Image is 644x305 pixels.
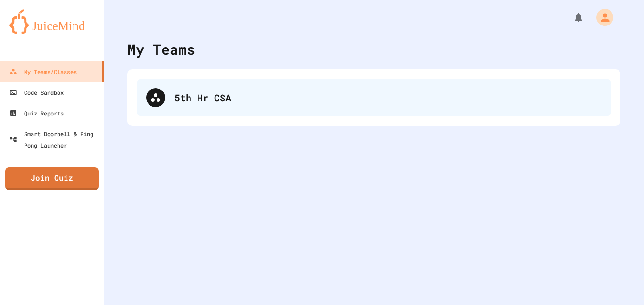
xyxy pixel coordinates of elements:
[9,9,94,34] img: logo-orange.svg
[9,87,64,98] div: Code Sandbox
[5,167,99,190] a: Join Quiz
[9,128,100,151] div: Smart Doorbell & Ping Pong Launcher
[9,107,64,119] div: Quiz Reports
[586,7,616,28] div: My Account
[555,9,586,25] div: My Notifications
[127,39,195,60] div: My Teams
[9,66,77,77] div: My Teams/Classes
[174,91,602,105] div: 5th Hr CSA
[137,79,611,116] div: 5th Hr CSA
